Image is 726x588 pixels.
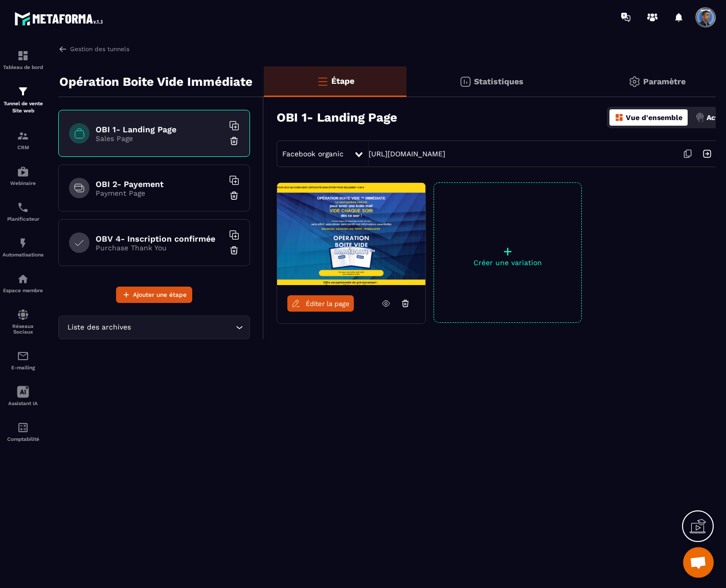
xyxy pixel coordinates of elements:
[3,401,43,406] p: Assistant IA
[615,113,624,122] img: dashboard-orange.40269519.svg
[331,76,354,86] p: Étape
[459,76,471,88] img: stats.20deebd0.svg
[17,273,29,285] img: automations
[3,378,43,414] a: Assistant IA
[17,421,29,434] img: accountant
[116,287,192,303] button: Ajouter une étape
[17,50,29,62] img: formation
[17,309,29,321] img: social-network
[229,191,239,201] img: trash
[3,216,43,222] p: Planificateur
[133,322,233,333] input: Search for option
[58,44,67,54] img: arrow
[695,113,705,122] img: actions.d6e523a2.png
[96,244,223,252] p: Purchase Thank You
[96,125,223,134] h6: OBI 1- Landing Page
[58,44,129,54] a: Gestion des tunnels
[3,342,43,378] a: emailemailE-mailing
[3,78,43,122] a: formationformationTunnel de vente Site web
[3,436,43,442] p: Comptabilité
[277,110,397,125] h3: OBI 1- Landing Page
[3,365,43,370] p: E-mailing
[316,75,329,87] img: bars-o.4a397970.svg
[3,301,43,342] a: social-networksocial-networkRéseaux Sociaux
[96,179,223,189] h6: OBI 2- Payement
[65,322,133,333] span: Liste des archives
[434,244,581,258] p: +
[58,316,250,339] div: Search for option
[434,258,581,267] p: Créer une variation
[17,166,29,178] img: automations
[697,144,717,163] img: arrow-next.bcc2205e.svg
[17,237,29,249] img: automations
[3,64,43,70] p: Tableau de bord
[14,9,106,28] img: logo
[3,122,43,158] a: formationformationCRM
[17,201,29,214] img: scheduler
[277,183,425,285] img: image
[282,150,344,158] span: Facebook organic
[3,194,43,229] a: schedulerschedulerPlanificateur
[96,189,223,197] p: Payment Page
[683,547,714,578] div: Ouvrir le chat
[3,252,43,257] p: Automatisations
[3,145,43,150] p: CRM
[17,130,29,142] img: formation
[3,414,43,450] a: accountantaccountantComptabilité
[306,300,350,308] span: Éditer la page
[3,265,43,301] a: automationsautomationsEspace membre
[626,113,683,122] p: Vue d'ensemble
[3,100,43,114] p: Tunnel de vente Site web
[229,136,239,146] img: trash
[229,245,239,255] img: trash
[17,350,29,362] img: email
[3,42,43,78] a: formationformationTableau de bord
[96,134,223,143] p: Sales Page
[133,290,187,300] span: Ajouter une étape
[3,180,43,186] p: Webinaire
[59,72,253,92] p: Opération Boite Vide Immédiate
[3,158,43,194] a: automationsautomationsWebinaire
[628,76,641,88] img: setting-gr.5f69749f.svg
[17,85,29,98] img: formation
[474,77,524,86] p: Statistiques
[3,323,43,335] p: Réseaux Sociaux
[287,295,354,312] a: Éditer la page
[643,77,686,86] p: Paramètre
[96,234,223,244] h6: OBV 4- Inscription confirmée
[3,229,43,265] a: automationsautomationsAutomatisations
[3,288,43,293] p: Espace membre
[369,150,445,158] a: [URL][DOMAIN_NAME]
